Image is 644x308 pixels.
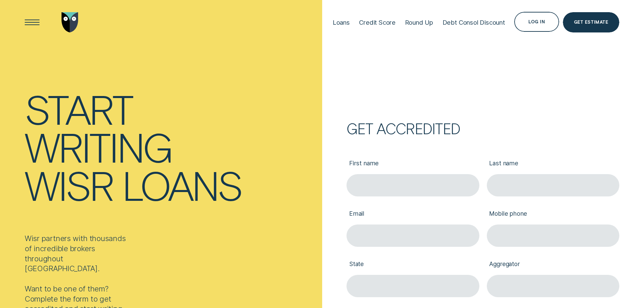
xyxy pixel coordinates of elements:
h2: Get accredited [347,123,619,134]
label: Last name [487,153,619,174]
label: First name [347,153,479,174]
img: Wisr [62,12,78,32]
button: Log in [514,12,559,32]
div: Credit Score [359,19,396,26]
label: State [347,254,479,275]
button: Open Menu [22,12,42,32]
label: Mobile phone [487,204,619,224]
div: Debt Consol Discount [443,19,505,26]
label: Aggregator [487,254,619,275]
label: Email [347,204,479,224]
h1: Start writing Wisr loans [25,90,318,204]
div: Round Up [405,19,433,26]
div: Loans [333,19,350,26]
a: Get Estimate [563,12,619,32]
